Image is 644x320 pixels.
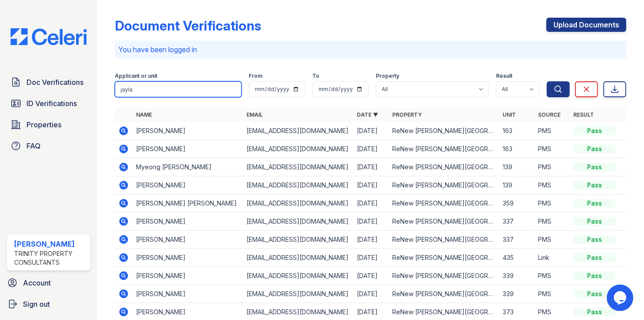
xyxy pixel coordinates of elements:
td: [PERSON_NAME] [133,213,243,231]
td: [DATE] [353,213,389,231]
a: Upload Documents [546,18,626,32]
span: ID Verifications [27,98,77,109]
input: Search by name, email, or unit number [115,81,242,97]
td: [EMAIL_ADDRESS][DOMAIN_NAME] [243,158,353,176]
td: [EMAIL_ADDRESS][DOMAIN_NAME] [243,122,353,140]
a: Name [136,111,152,118]
div: [PERSON_NAME] [14,239,87,249]
label: Property [376,72,399,80]
div: Pass [573,253,616,262]
td: PMS [534,194,570,213]
td: ReNew [PERSON_NAME][GEOGRAPHIC_DATA] [389,140,499,158]
a: Unit [503,111,516,118]
td: [EMAIL_ADDRESS][DOMAIN_NAME] [243,267,353,285]
td: PMS [534,176,570,194]
td: [DATE] [353,285,389,303]
td: PMS [534,158,570,176]
td: [PERSON_NAME] [133,285,243,303]
td: [PERSON_NAME] [133,122,243,140]
td: PMS [534,213,570,231]
a: Source [538,111,561,118]
td: 337 [499,231,534,249]
td: PMS [534,140,570,158]
td: [DATE] [353,158,389,176]
td: [DATE] [353,267,389,285]
div: Trinity Property Consultants [14,249,87,267]
td: [EMAIL_ADDRESS][DOMAIN_NAME] [243,213,353,231]
td: 163 [499,122,534,140]
td: 339 [499,285,534,303]
td: [DATE] [353,194,389,213]
td: [EMAIL_ADDRESS][DOMAIN_NAME] [243,285,353,303]
div: Pass [573,217,616,226]
td: ReNew [PERSON_NAME][GEOGRAPHIC_DATA] [389,122,499,140]
div: Pass [573,235,616,244]
span: FAQ [27,141,41,151]
div: Document Verifications [115,18,261,34]
a: Email [246,111,263,118]
td: 359 [499,194,534,213]
td: ReNew [PERSON_NAME][GEOGRAPHIC_DATA] [389,267,499,285]
td: [EMAIL_ADDRESS][DOMAIN_NAME] [243,140,353,158]
a: Account [4,274,94,292]
div: Pass [573,199,616,208]
label: Applicant or unit [115,72,157,80]
td: [DATE] [353,231,389,249]
td: ReNew [PERSON_NAME][GEOGRAPHIC_DATA] [389,176,499,194]
a: ID Verifications [7,95,90,112]
td: [PERSON_NAME] [133,176,243,194]
td: 139 [499,176,534,194]
td: [DATE] [353,140,389,158]
td: [PERSON_NAME] [133,249,243,267]
td: [DATE] [353,249,389,267]
span: Account [23,278,51,288]
td: ReNew [PERSON_NAME][GEOGRAPHIC_DATA] [389,249,499,267]
label: Result [496,72,512,80]
td: [DATE] [353,176,389,194]
div: Pass [573,163,616,171]
a: Properties [7,116,90,133]
td: ReNew [PERSON_NAME][GEOGRAPHIC_DATA] [389,285,499,303]
td: PMS [534,267,570,285]
td: 139 [499,158,534,176]
iframe: chat widget [607,285,635,311]
td: Myeong [PERSON_NAME] [133,158,243,176]
td: Link [534,249,570,267]
td: [EMAIL_ADDRESS][DOMAIN_NAME] [243,249,353,267]
td: [EMAIL_ADDRESS][DOMAIN_NAME] [243,194,353,213]
td: 163 [499,140,534,158]
td: ReNew [PERSON_NAME][GEOGRAPHIC_DATA] [389,158,499,176]
td: ReNew [PERSON_NAME][GEOGRAPHIC_DATA] [389,194,499,213]
td: ReNew [PERSON_NAME][GEOGRAPHIC_DATA] [389,231,499,249]
label: To [312,72,319,80]
td: PMS [534,231,570,249]
td: [PERSON_NAME] [133,231,243,249]
div: Pass [573,290,616,298]
div: Pass [573,145,616,153]
td: 435 [499,249,534,267]
div: Pass [573,181,616,190]
div: Pass [573,308,616,316]
a: Sign out [4,295,94,313]
span: Properties [27,119,61,130]
td: ReNew [PERSON_NAME][GEOGRAPHIC_DATA] [389,213,499,231]
img: CE_Logo_Blue-a8612792a0a2168367f1c8372b55b34899dd931a85d93a1a3d3e32e68fde9ad4.png [4,28,94,45]
td: PMS [534,285,570,303]
a: Doc Verifications [7,73,90,91]
label: From [249,72,262,80]
div: Pass [573,271,616,280]
td: 339 [499,267,534,285]
td: PMS [534,122,570,140]
a: Result [573,111,594,118]
a: FAQ [7,137,90,155]
td: 337 [499,213,534,231]
a: Property [392,111,422,118]
td: [EMAIL_ADDRESS][DOMAIN_NAME] [243,176,353,194]
td: [EMAIL_ADDRESS][DOMAIN_NAME] [243,231,353,249]
span: Doc Verifications [27,77,83,88]
td: [DATE] [353,122,389,140]
td: [PERSON_NAME] [PERSON_NAME] [133,194,243,213]
div: Pass [573,126,616,135]
td: [PERSON_NAME] [133,267,243,285]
